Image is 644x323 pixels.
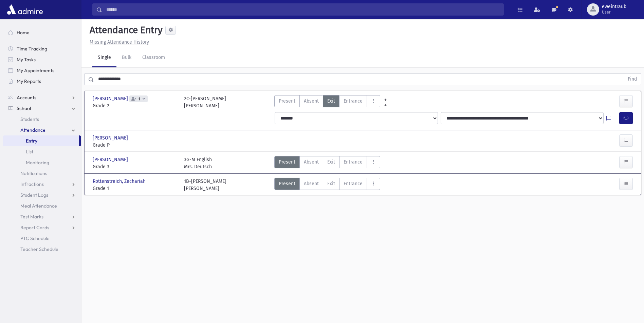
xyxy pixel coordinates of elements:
[17,46,47,52] span: Time Tracking
[279,98,295,105] span: Present
[102,3,503,16] input: Search
[20,214,43,220] span: Test Marks
[3,27,81,38] a: Home
[184,178,226,192] div: 1B-[PERSON_NAME] [PERSON_NAME]
[3,65,81,76] a: My Appointments
[93,163,177,170] span: Grade 3
[17,105,31,111] span: School
[20,170,47,176] span: Notifications
[3,125,81,135] a: Attendance
[93,134,129,142] span: [PERSON_NAME]
[327,158,335,166] span: Exit
[17,29,30,36] span: Home
[26,149,33,155] span: List
[93,156,129,163] span: [PERSON_NAME]
[279,180,295,187] span: Present
[3,157,81,168] a: Monitoring
[26,138,37,144] span: Entry
[5,3,44,16] img: AdmirePro
[344,180,363,187] span: Entrance
[20,127,45,133] span: Attendance
[3,233,81,244] a: PTC Schedule
[304,158,319,166] span: Absent
[3,244,81,255] a: Teacher Schedule
[274,156,380,170] div: AttTypes
[327,180,335,187] span: Exit
[602,9,626,15] span: User
[344,158,363,166] span: Entrance
[184,95,226,109] div: 2C-[PERSON_NAME] [PERSON_NAME]
[92,48,116,67] a: Single
[3,168,81,179] a: Notifications
[87,24,163,36] h5: Attendance Entry
[137,97,142,101] span: 1
[3,43,81,54] a: Time Tracking
[279,158,295,166] span: Present
[327,98,335,105] span: Exit
[3,200,81,211] a: Meal Attendance
[20,235,50,241] span: PTC Schedule
[274,178,380,192] div: AttTypes
[3,76,81,87] a: My Reports
[20,203,57,209] span: Meal Attendance
[602,4,626,9] span: eweintraub
[17,94,36,101] span: Accounts
[3,146,81,157] a: List
[26,159,49,166] span: Monitoring
[3,211,81,222] a: Test Marks
[274,95,380,109] div: AttTypes
[93,178,147,185] span: Rottenstreich, Zechariah
[17,67,54,73] span: My Appointments
[93,185,177,192] span: Grade 1
[304,98,319,105] span: Absent
[137,48,170,67] a: Classroom
[20,224,49,231] span: Report Cards
[184,156,212,170] div: 3G-M English Mrs. Deutsch
[344,98,363,105] span: Entrance
[93,142,177,149] span: Grade P
[20,116,39,122] span: Students
[3,114,81,125] a: Students
[20,181,44,187] span: Infractions
[17,57,36,63] span: My Tasks
[3,179,81,190] a: Infractions
[3,135,79,146] a: Entry
[3,222,81,233] a: Report Cards
[17,78,41,84] span: My Reports
[304,180,319,187] span: Absent
[20,192,48,198] span: Student Logs
[3,54,81,65] a: My Tasks
[3,190,81,200] a: Student Logs
[90,39,149,45] u: Missing Attendance History
[87,39,149,45] a: Missing Attendance History
[624,73,641,85] button: Find
[20,246,58,252] span: Teacher Schedule
[93,95,129,102] span: [PERSON_NAME]
[116,48,137,67] a: Bulk
[3,92,81,103] a: Accounts
[93,102,177,109] span: Grade 2
[3,103,81,114] a: School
